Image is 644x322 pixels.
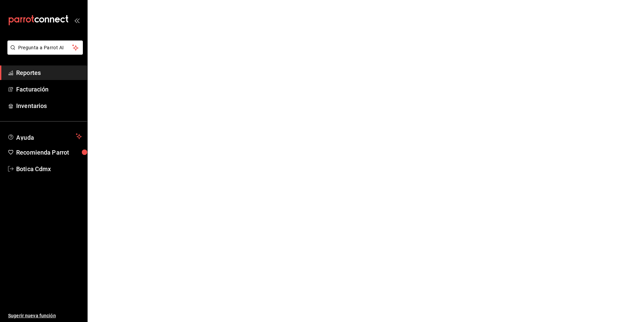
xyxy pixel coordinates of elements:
[16,101,82,110] span: Inventarios
[74,18,79,23] button: open_drawer_menu
[16,85,82,94] span: Facturación
[16,68,82,77] span: Reportes
[5,49,83,56] a: Pregunta a Parrot AI
[16,148,82,157] span: Recomienda Parrot
[16,132,73,140] span: Ayuda
[16,164,82,173] span: Botica Cdmx
[7,41,83,55] button: Pregunta a Parrot AI
[8,312,82,319] span: Sugerir nueva función
[18,44,72,51] span: Pregunta a Parrot AI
